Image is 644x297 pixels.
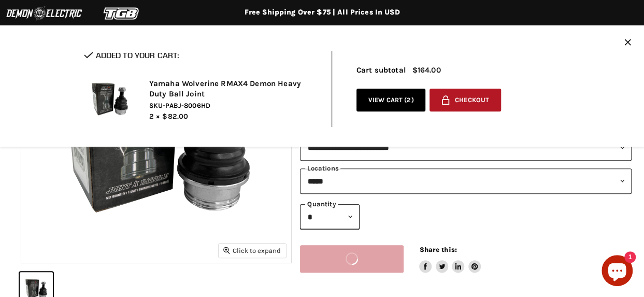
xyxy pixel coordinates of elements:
[430,89,501,112] button: Checkout
[162,112,188,121] span: $82.00
[300,204,360,230] select: Quantity
[419,246,456,253] span: Share this:
[455,96,489,104] span: Checkout
[598,255,636,289] inbox-online-store-chat: Shopify online store chat
[84,73,136,125] img: Yamaha Wolverine RMAX4 Demon Heavy Duty Ball Joint
[5,4,83,23] img: Demon Electric Logo 2
[624,39,631,48] button: Close
[84,51,316,60] h2: Added to your cart:
[356,89,426,112] a: View cart (2)
[425,89,501,116] form: cart checkout
[419,245,481,273] aside: Share this:
[356,65,406,75] span: Cart subtotal
[407,96,411,104] span: 2
[300,135,632,160] select: modal-name
[149,79,316,99] h2: Yamaha Wolverine RMAX4 Demon Heavy Duty Ball Joint
[300,168,632,194] select: keys
[149,101,316,110] span: SKU-PABJ-8006HD
[219,244,286,258] button: Click to expand
[223,247,281,254] span: Click to expand
[149,112,160,121] span: 2 ×
[83,4,161,23] img: TGB Logo 2
[412,66,440,75] span: $164.00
